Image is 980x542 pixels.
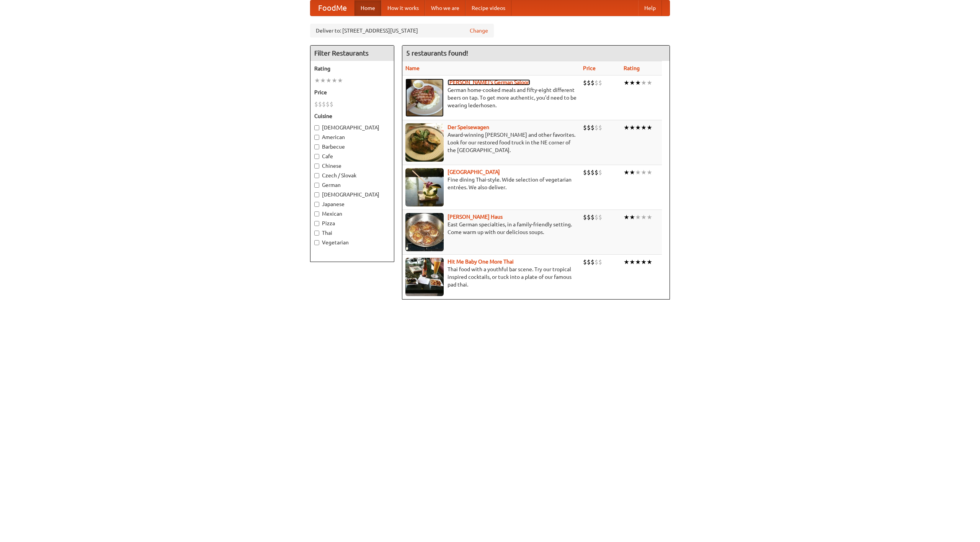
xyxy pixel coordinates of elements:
li: $ [587,258,591,266]
li: ★ [332,76,337,85]
li: $ [326,100,330,108]
p: Fine dining Thai-style. Wide selection of vegetarian entrées. We also deliver. [405,176,577,191]
li: ★ [624,258,629,266]
li: ★ [635,168,641,177]
input: Chinese [314,164,319,169]
a: Der Speisewagen [448,124,489,130]
li: ★ [624,79,629,87]
li: ★ [629,258,635,266]
li: $ [587,79,591,87]
a: Name [405,65,420,71]
h5: Rating [314,65,390,72]
h4: Filter Restaurants [310,46,394,61]
label: American [314,133,390,141]
li: ★ [337,76,343,85]
li: ★ [647,123,652,132]
a: Home [354,0,381,16]
li: $ [591,168,595,177]
li: $ [322,100,326,108]
label: Japanese [314,200,390,208]
li: ★ [641,168,647,177]
li: $ [583,168,587,177]
li: ★ [647,79,652,87]
input: Pizza [314,221,319,226]
li: ★ [629,123,635,132]
li: $ [598,258,602,266]
b: Hit Me Baby One More Thai [448,259,514,265]
label: [DEMOGRAPHIC_DATA] [314,124,390,131]
label: Pizza [314,219,390,227]
li: ★ [624,123,629,132]
li: ★ [641,213,647,221]
li: $ [595,213,598,221]
input: Cafe [314,154,319,159]
li: $ [598,123,602,132]
li: $ [583,258,587,266]
li: ★ [635,258,641,266]
a: [PERSON_NAME] Haus [448,214,503,220]
h5: Cuisine [314,112,390,120]
li: $ [591,213,595,221]
li: ★ [647,168,652,177]
input: German [314,183,319,188]
img: babythai.jpg [405,258,444,296]
input: Japanese [314,202,319,207]
label: Barbecue [314,143,390,151]
p: Award-winning [PERSON_NAME] and other favorites. Look for our restored food truck in the NE corne... [405,131,577,154]
li: $ [598,79,602,87]
li: $ [595,168,598,177]
a: FoodMe [310,0,354,16]
li: ★ [314,76,320,85]
input: Thai [314,231,319,236]
li: $ [318,100,322,108]
li: ★ [641,123,647,132]
input: Vegetarian [314,240,319,245]
ng-pluralize: 5 restaurants found! [406,49,468,57]
label: Vegetarian [314,239,390,246]
label: Czech / Slovak [314,172,390,179]
label: Cafe [314,152,390,160]
img: kohlhaus.jpg [405,213,444,251]
img: satay.jpg [405,168,444,206]
li: $ [587,168,591,177]
label: Chinese [314,162,390,170]
li: $ [587,123,591,132]
b: [PERSON_NAME]'s German Saloon [448,79,530,85]
label: Mexican [314,210,390,218]
label: Thai [314,229,390,237]
input: American [314,135,319,140]
li: ★ [326,76,332,85]
li: $ [595,258,598,266]
a: [GEOGRAPHIC_DATA] [448,169,500,175]
li: $ [587,213,591,221]
a: Price [583,65,596,71]
li: $ [595,79,598,87]
a: Change [470,27,488,34]
p: Thai food with a youthful bar scene. Try our tropical inspired cocktails, or tuck into a plate of... [405,265,577,288]
input: Mexican [314,211,319,216]
li: $ [583,123,587,132]
a: Rating [624,65,640,71]
li: $ [595,123,598,132]
li: ★ [624,213,629,221]
li: $ [598,213,602,221]
li: ★ [641,258,647,266]
li: $ [591,123,595,132]
li: $ [330,100,333,108]
li: ★ [647,258,652,266]
input: [DEMOGRAPHIC_DATA] [314,125,319,130]
li: ★ [629,213,635,221]
li: ★ [641,79,647,87]
li: ★ [635,79,641,87]
input: [DEMOGRAPHIC_DATA] [314,192,319,197]
li: $ [314,100,318,108]
li: ★ [629,168,635,177]
input: Czech / Slovak [314,173,319,178]
a: How it works [381,0,425,16]
div: Deliver to: [STREET_ADDRESS][US_STATE] [310,24,494,38]
li: $ [591,258,595,266]
label: [DEMOGRAPHIC_DATA] [314,191,390,198]
a: Who we are [425,0,465,16]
